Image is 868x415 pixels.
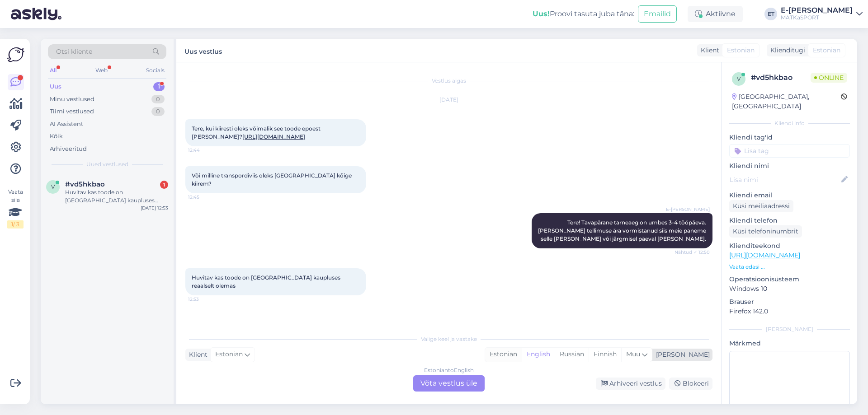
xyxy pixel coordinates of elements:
div: Socials [144,65,166,76]
span: Muu [626,350,640,358]
p: Kliendi email [729,191,850,200]
div: Arhiveeritud [50,145,87,154]
div: 1 [160,181,168,189]
div: Aktiivne [688,6,743,22]
span: Või milline transpordiviis oleks [GEOGRAPHIC_DATA] kõige kiirem? [192,172,353,187]
span: 12:45 [188,194,222,201]
div: Klient [697,46,719,55]
div: Arhiveeri vestlus [596,378,665,390]
div: 1 [153,82,165,91]
p: Brauser [729,297,850,307]
span: Estonian [727,46,755,55]
img: Askly Logo [7,46,24,63]
div: ET [764,8,777,20]
p: Kliendi nimi [729,161,850,171]
button: Emailid [638,5,677,23]
div: Estonian to English [424,366,474,374]
div: Minu vestlused [50,95,94,104]
span: Estonian [215,350,243,359]
p: Vaata edasi ... [729,263,850,271]
p: Kliendi tag'id [729,133,850,142]
div: 0 [151,107,165,116]
div: # vd5hkbao [751,72,811,83]
span: 12:53 [188,296,222,303]
div: Uus [50,82,61,91]
div: 0 [151,95,165,104]
div: Blokeeri [669,378,712,390]
p: Märkmed [729,339,850,348]
div: [PERSON_NAME] [652,350,710,359]
span: Uued vestlused [86,160,128,168]
div: Kõik [50,132,63,141]
p: Operatsioonisüsteem [729,275,850,284]
span: Tere, kui kiiresti oleks võimalik see toode epoest [PERSON_NAME]? [192,125,322,140]
div: Tiimi vestlused [50,107,94,116]
p: Firefox 142.0 [729,307,850,316]
div: Valige keel ja vastake [185,335,712,343]
p: Windows 10 [729,284,850,294]
div: AI Assistent [50,120,83,129]
div: Kliendi info [729,119,850,127]
div: [DATE] [185,96,712,104]
span: Otsi kliente [56,47,92,56]
b: Uus! [533,9,550,18]
p: Klienditeekond [729,241,850,251]
div: Proovi tasuta juba täna: [533,9,634,19]
div: Küsi meiliaadressi [729,200,793,212]
span: 12:44 [188,147,222,154]
span: Huvitav kas toode on [GEOGRAPHIC_DATA] kaupluses reaalselt olemas [192,274,342,289]
span: Tere! Tavapärane tarneaeg on umbes 3-4 tööpäeva. [PERSON_NAME] tellimuse ära vormistanud siis mei... [538,219,708,242]
div: Russian [555,348,589,361]
span: #vd5hkbao [65,180,105,188]
span: v [51,183,55,190]
a: [URL][DOMAIN_NAME] [242,133,305,140]
div: Vestlus algas [185,77,712,85]
div: [GEOGRAPHIC_DATA], [GEOGRAPHIC_DATA] [732,92,841,111]
span: v [737,75,741,82]
a: E-[PERSON_NAME]MATKaSPORT [781,7,863,21]
div: English [522,348,555,361]
div: 1 / 3 [7,220,24,228]
div: [DATE] 12:53 [141,205,168,211]
div: MATKaSPORT [781,14,853,21]
div: Võta vestlus üle [413,375,485,392]
span: Online [811,73,847,83]
div: Küsi telefoninumbrit [729,225,802,238]
div: All [48,65,58,76]
span: Nähtud ✓ 12:50 [675,249,710,256]
div: Klienditugi [767,46,805,55]
div: Estonian [485,348,522,361]
label: Uus vestlus [184,44,222,56]
div: Finnish [589,348,621,361]
a: [URL][DOMAIN_NAME] [729,251,800,259]
input: Lisa nimi [730,175,840,185]
span: E-[PERSON_NAME] [666,206,710,213]
span: Estonian [813,46,840,55]
div: Klient [185,350,208,359]
p: Kliendi telefon [729,216,850,225]
div: E-[PERSON_NAME] [781,7,853,14]
div: [PERSON_NAME] [729,325,850,333]
div: Huvitav kas toode on [GEOGRAPHIC_DATA] kaupluses reaalselt olemas [65,188,168,205]
div: Web [94,65,109,76]
div: Vaata siia [7,188,24,228]
input: Lisa tag [729,144,850,158]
